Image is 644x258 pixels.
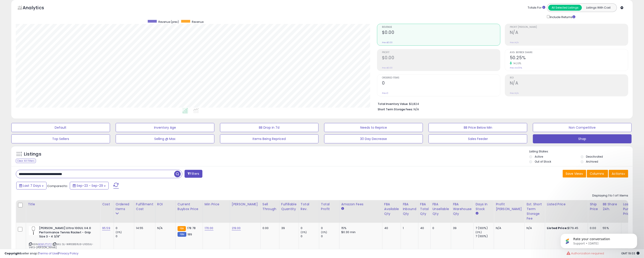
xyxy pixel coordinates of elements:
button: Shap [533,134,632,143]
div: 0 [321,226,339,230]
div: Total Profit [321,202,337,211]
img: 31wz69oacfL._SL40_.jpg [29,226,38,235]
small: Prev: N/A [510,41,519,44]
span: Avg. Buybox Share [510,51,628,54]
button: BB Price Below Min [429,123,527,132]
strong: Copyright [5,251,21,256]
button: Save View [563,170,586,178]
div: FBA inbound Qty [403,202,416,216]
small: Amazon Fees. [341,207,344,211]
small: Prev: N/A [510,92,519,95]
div: 7 (100%) [475,234,494,238]
span: Profit [PERSON_NAME] [510,26,628,28]
button: Last 7 Days [16,182,47,189]
a: B0BFJTTJT2 [38,242,52,246]
div: 0 [301,234,319,238]
button: Actions [609,170,628,178]
div: FBA Total Qty [420,202,429,216]
a: 170.00 [205,226,213,230]
small: Prev: 0 [382,92,388,95]
li: $3,824 [378,101,625,106]
div: Est. Short Term Storage Fee [527,202,543,221]
div: 0 [116,226,134,230]
div: Days In Stock [475,202,492,211]
div: 0 [321,234,339,238]
iframe: Intercom notifications message [554,224,644,256]
div: Sell Through [262,202,277,211]
h2: 50.25% [510,55,628,61]
div: Include Returns [543,14,581,19]
div: N/A [496,226,521,230]
b: Total Inventory Value: [378,102,408,106]
button: Filters [185,170,202,178]
span: ROI [510,77,628,79]
div: ROI [157,202,174,207]
button: Default [11,123,110,132]
div: Last Purchase Price [623,202,640,216]
span: Last 7 Days [23,183,41,188]
div: 40 [384,226,397,230]
div: 0 [116,234,134,238]
small: FBM [178,232,186,237]
span: Revenue [192,20,204,24]
div: $179.45 [547,226,584,230]
label: Out of Stock [535,160,551,163]
div: Cost [102,202,112,207]
button: Selling @ Max [116,134,214,143]
div: Clear All Filters [16,159,36,163]
small: FBA [178,226,186,231]
a: Privacy Policy [59,251,78,256]
small: Prev: $0.00 [382,41,393,44]
b: Short Term Storage Fees: [378,107,413,111]
div: ASIN: [29,226,97,255]
div: FBA Available Qty [384,202,399,216]
button: Top Sellers [11,134,110,143]
div: 0 [301,226,319,230]
div: 14.55 [136,226,152,230]
div: 1 [403,226,415,230]
label: Active [535,155,543,159]
span: Sep-23 - Sep-29 [77,183,103,188]
div: N/A [157,226,172,230]
h5: Analytics [23,5,53,12]
span: Revenue (prev) [158,20,179,24]
a: 219.00 [232,226,241,230]
div: Fulfillable Quantity [281,202,297,211]
div: seller snap | | [5,251,78,256]
div: FBA Warehouse Qty [453,202,472,216]
div: 40 [420,226,427,230]
span: Revenue [382,26,500,28]
div: Fulfillment Cost [136,202,153,211]
div: Displaying 1 to 1 of 1 items [592,194,628,198]
button: BB Drop in 7d [220,123,319,132]
div: [PERSON_NAME] [232,202,259,207]
small: (0%) [475,230,482,234]
div: N/A [527,226,541,230]
div: Ordered Items [116,202,132,211]
div: FBA Unsellable Qty [432,202,449,216]
button: 30 Day Decrease [324,134,423,143]
small: Prev: 44.00% [510,66,522,69]
span: Profit [382,51,500,54]
button: Columns [587,170,608,178]
b: Listed Price: [547,226,567,230]
span: 189 [187,232,192,237]
div: 0 [432,226,447,230]
button: Sep-23 - Sep-29 [70,182,109,189]
h2: N/A [510,30,628,36]
button: Inventory Age [116,123,214,132]
span: Ordered Items [382,77,500,79]
div: Totals For [528,6,545,10]
div: BB Share 24h. [603,202,619,211]
span: 178.78 [187,226,196,230]
div: Listed Price [547,202,586,207]
label: Deactivated [586,155,603,159]
div: Current Buybox Price [178,202,201,211]
div: 7 (100%) [475,226,494,230]
span: Compared to: [47,184,68,188]
label: Archived [586,160,598,163]
div: 39 [453,226,470,230]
